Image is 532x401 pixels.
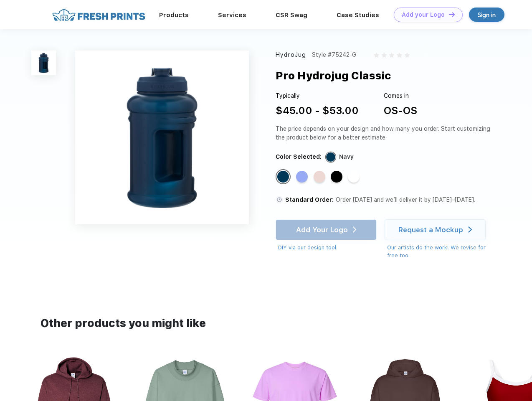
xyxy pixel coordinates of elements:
[402,11,445,18] div: Add your Logo
[348,171,360,183] div: White
[339,152,354,161] div: Navy
[276,68,391,84] div: Pro Hydrojug Classic
[389,53,394,58] img: gray_star.svg
[276,152,322,161] div: Color Selected:
[449,12,455,17] img: DT
[276,196,283,203] img: standard order
[336,196,475,203] span: Order [DATE] and we’ll deliver it by [DATE]–[DATE].
[331,171,342,183] div: Black
[159,11,189,19] a: Products
[384,103,417,118] div: OS-OS
[41,315,491,332] div: Other products you might like
[276,51,306,59] div: HydroJug
[31,51,56,75] img: func=resize&h=100
[468,226,472,233] img: white arrow
[312,51,356,59] div: Style #75242-G
[296,171,308,183] div: Hyper Blue
[277,171,289,183] div: Navy
[276,103,359,118] div: $45.00 - $53.00
[397,53,402,58] img: gray_star.svg
[478,10,496,20] div: Sign in
[278,244,377,252] div: DIY via our design tool.
[387,244,494,260] div: Our artists do the work! We revise for free too.
[314,171,325,183] div: Pink Sand
[75,51,249,224] img: func=resize&h=640
[398,226,463,234] div: Request a Mockup
[382,53,387,58] img: gray_star.svg
[374,53,379,58] img: gray_star.svg
[276,124,494,142] div: The price depends on your design and how many you order. Start customizing the product below for ...
[285,196,334,203] span: Standard Order:
[384,91,417,100] div: Comes in
[405,53,410,58] img: gray_star.svg
[469,8,504,22] a: Sign in
[50,8,148,22] img: fo%20logo%202.webp
[276,91,359,100] div: Typically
